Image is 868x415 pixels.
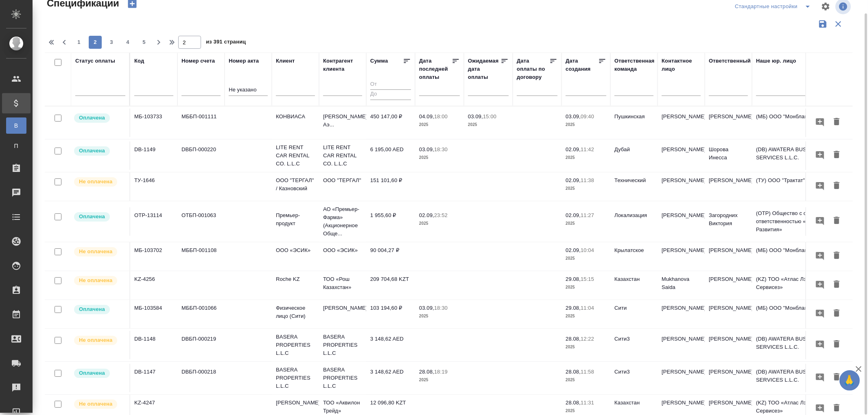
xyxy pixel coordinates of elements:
p: 2025 [566,121,606,129]
input: До [370,89,411,100]
p: Оплачена [79,114,105,122]
p: 2025 [566,312,606,320]
p: ООО «ЭСИК» [276,246,315,254]
p: 2025 [566,254,606,263]
p: Премьер-продукт [276,211,315,228]
td: МБ-103584 [130,300,177,328]
p: ТОО «Аквилон Трейд» [323,399,362,415]
td: Пушкинская [610,109,658,137]
td: [PERSON_NAME] [705,172,752,201]
td: Сити3 [610,364,658,392]
input: От [370,80,411,90]
td: KZ-4256 [130,271,177,300]
button: Удалить [830,148,844,163]
p: КОНВИАСА [276,113,315,121]
p: LITE RENT CAR RENTAL CO. L.L.C [276,143,315,168]
p: 03.09, [419,146,434,152]
p: 02.09, [419,212,434,218]
button: 3 [105,36,118,49]
td: Технический [610,172,658,201]
td: [PERSON_NAME] [658,242,705,271]
td: DBБП-000218 [177,364,225,392]
td: ТУ-1646 [130,172,177,201]
p: 11:38 [581,177,594,183]
p: АО «Премьер-Фарма» (Акционерное Обще... [323,205,362,238]
div: Ответственный [709,57,751,65]
p: Не оплачена [79,178,112,186]
td: МББП-001066 [177,300,225,328]
p: 11:04 [581,305,594,311]
p: 11:31 [581,400,594,406]
p: 2025 [566,343,606,351]
p: 02.09, [566,212,581,218]
p: [PERSON_NAME] [276,399,315,407]
p: 02.09, [566,247,581,253]
p: BASERA PROPERTIES L.L.C [323,366,362,390]
td: 3 148,62 AED [366,331,415,359]
button: 🙏 [840,370,860,391]
p: 2025 [419,121,460,129]
td: DB-1148 [130,331,177,359]
p: [PERSON_NAME] Аэ... [323,113,362,129]
button: Удалить [830,248,844,263]
div: Статус оплаты [75,57,115,65]
td: DBБП-000220 [177,141,225,170]
td: 90 004,27 ₽ [366,242,415,271]
p: 12:22 [581,336,594,342]
td: [PERSON_NAME] [658,364,705,392]
p: 2025 [419,312,460,320]
p: 28.08, [566,336,581,342]
td: [PERSON_NAME] [658,141,705,170]
p: Не оплачена [79,400,112,408]
div: Дата последней оплаты [419,57,452,81]
p: 11:27 [581,212,594,218]
td: (DB) AWATERA BUSINESSMEN SERVICES L.L.C. [752,364,850,392]
p: 18:30 [434,146,448,152]
p: 2025 [566,219,606,228]
p: 03.09, [468,113,483,120]
div: Ответственная команда [614,57,655,73]
p: [PERSON_NAME] [323,304,362,312]
td: МБ-103733 [130,109,177,137]
button: Сохранить фильтры [815,16,831,32]
td: (OTP) Общество с ограниченной ответственностью «Вектор Развития» [752,205,850,238]
a: В [6,117,26,134]
p: 28.08, [419,369,434,375]
div: Дата создания [566,57,598,73]
td: 6 195,00 AED [366,141,415,170]
td: Локализация [610,207,658,236]
p: 03.09, [566,113,581,120]
p: Оплачена [79,213,105,221]
td: (МБ) ООО "Монблан" [752,300,850,328]
td: [PERSON_NAME] [705,300,752,328]
td: [PERSON_NAME] [705,242,752,271]
span: из 391 страниц [206,37,246,49]
p: ООО "ТЕРГАЛ" [323,176,362,185]
div: Номер счета [181,57,215,65]
span: 🙏 [843,372,857,389]
td: (МБ) ООО "Монблан" [752,242,850,271]
td: Дубай [610,141,658,170]
td: 209 704,68 KZT [366,271,415,300]
td: 1 955,60 ₽ [366,207,415,236]
p: 23:52 [434,212,448,218]
p: Не оплачена [79,248,112,256]
div: Дата оплаты по договору [517,57,549,81]
p: 04.09, [419,113,434,120]
td: Mukhanova Saida [658,271,705,300]
div: Ожидаемая дата оплаты [468,57,501,81]
p: 18:30 [434,305,448,311]
span: 5 [138,38,151,46]
p: ТОО «Рош Казахстан» [323,275,362,291]
td: Сити3 [610,331,658,359]
button: Удалить [830,370,844,385]
p: 29.08, [566,276,581,282]
p: 18:19 [434,369,448,375]
p: 11:42 [581,146,594,152]
td: Сити [610,300,658,328]
p: 2025 [566,154,606,162]
button: 4 [121,36,134,49]
div: Наше юр. лицо [756,57,796,65]
td: 3 148,62 AED [366,364,415,392]
td: (МБ) ООО "Монблан" [752,109,850,137]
